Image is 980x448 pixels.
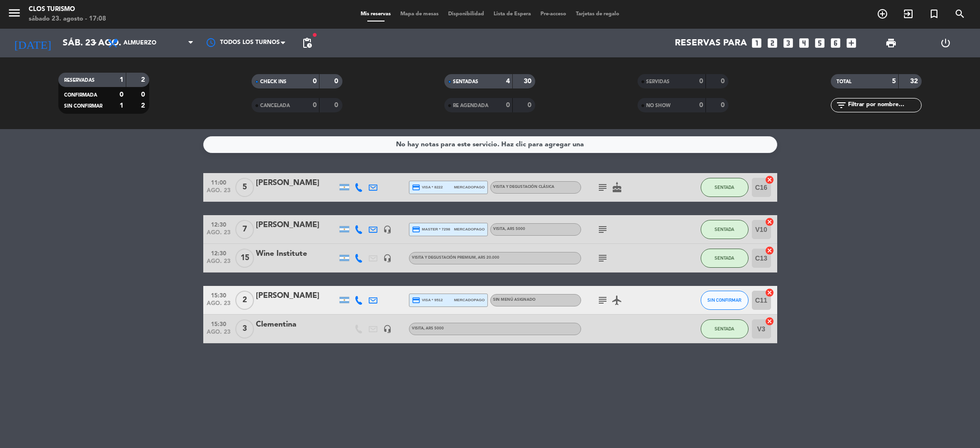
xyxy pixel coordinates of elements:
[836,99,847,111] i: filter_list
[207,300,231,311] span: ago. 23
[235,291,254,310] span: 2
[256,177,337,189] div: [PERSON_NAME]
[334,102,340,109] strong: 0
[829,37,842,49] i: looks_6
[412,183,443,192] span: visa * 8222
[847,100,921,110] input: Filtrar por nombre...
[141,102,147,109] strong: 2
[699,78,703,85] strong: 0
[721,78,727,85] strong: 0
[454,297,484,303] span: mercadopago
[396,139,584,150] div: No hay notas para este servicio. Haz clic para agregar una
[571,11,624,17] span: Tarjetas de regalo
[412,327,444,330] span: VISITA
[312,32,318,38] span: fiber_manual_record
[611,182,623,193] i: cake
[701,249,749,268] button: SENTADA
[207,318,231,329] span: 15:30
[443,11,489,17] span: Disponibilidad
[646,79,670,84] span: SERVIDAS
[313,102,317,109] strong: 0
[424,327,444,330] span: , ARS 5000
[750,37,763,49] i: looks_one
[454,226,484,232] span: mercadopago
[383,225,392,234] i: headset_mic
[313,78,317,85] strong: 0
[766,37,779,49] i: looks_two
[334,78,340,85] strong: 0
[141,91,147,98] strong: 0
[954,8,966,20] i: search
[597,252,608,264] i: subject
[597,182,608,193] i: subject
[120,76,123,83] strong: 1
[611,295,623,306] i: airplanemode_active
[356,11,396,17] span: Mis reservas
[597,295,608,306] i: subject
[207,176,231,187] span: 11:00
[715,185,734,190] span: SENTADA
[814,37,826,49] i: looks_5
[89,37,100,49] i: arrow_drop_down
[837,79,851,84] span: TOTAL
[765,217,774,227] i: cancel
[798,37,810,49] i: looks_4
[383,325,392,333] i: headset_mic
[412,225,451,234] span: master * 7298
[64,93,97,98] span: CONFIRMADA
[120,91,123,98] strong: 0
[207,219,231,229] span: 12:30
[536,11,571,17] span: Pre-acceso
[489,11,536,17] span: Lista de Espera
[256,318,337,331] div: Clementina
[453,79,478,84] span: SENTADAS
[141,76,147,83] strong: 2
[715,326,734,331] span: SENTADA
[412,296,420,305] i: credit_card
[383,254,392,262] i: headset_mic
[928,8,940,20] i: turned_in_not
[765,246,774,255] i: cancel
[701,220,749,239] button: SENTADA
[646,103,671,108] span: NO SHOW
[493,298,536,302] span: Sin menú asignado
[207,329,231,340] span: ago. 23
[701,291,749,310] button: SIN CONFIRMAR
[701,319,749,339] button: SENTADA
[715,227,734,232] span: SENTADA
[903,8,914,20] i: exit_to_app
[207,187,231,198] span: ago. 23
[235,319,254,339] span: 3
[765,175,774,185] i: cancel
[721,102,727,109] strong: 0
[7,6,22,20] i: menu
[505,227,525,231] span: , ARS 5000
[207,247,231,258] span: 12:30
[528,102,533,109] strong: 0
[235,220,254,239] span: 7
[701,178,749,197] button: SENTADA
[235,178,254,197] span: 5
[256,219,337,231] div: [PERSON_NAME]
[524,78,533,85] strong: 30
[256,290,337,302] div: [PERSON_NAME]
[301,37,313,49] span: pending_actions
[64,78,95,83] span: RESERVADAS
[453,103,488,108] span: RE AGENDADA
[493,227,525,231] span: VISITA
[476,256,499,260] span: , ARS 20.000
[7,33,58,54] i: [DATE]
[940,37,951,49] i: power_settings_new
[454,184,484,190] span: mercadopago
[493,185,554,189] span: VISITA Y DEGUSTACIÓN CLÁSICA
[412,256,499,260] span: VISITA Y DEGUSTACIÓN PREMIUM
[506,78,510,85] strong: 4
[207,289,231,300] span: 15:30
[715,255,734,261] span: SENTADA
[412,296,443,305] span: visa * 9512
[845,37,858,49] i: add_box
[235,249,254,268] span: 15
[64,104,102,109] span: SIN CONFIRMAR
[699,102,703,109] strong: 0
[765,288,774,297] i: cancel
